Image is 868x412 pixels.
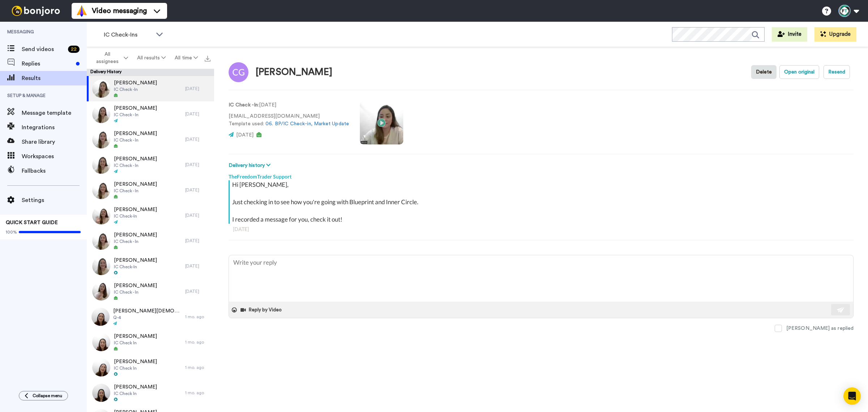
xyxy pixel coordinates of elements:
span: Collapse menu [33,393,62,399]
img: 663e52e8-f565-45a3-8e7f-abb54c1a3c69-thumb.jpg [92,282,110,300]
div: [PERSON_NAME] [256,67,332,77]
div: [DATE] [185,86,210,92]
div: Delivery History [87,69,214,76]
p: : [DATE] [229,101,349,109]
span: IC Check - In [114,239,157,244]
button: Invite [772,27,807,42]
a: [PERSON_NAME]IC Check - In[DATE] [87,127,214,152]
a: [PERSON_NAME]IC Check - In[DATE] [87,279,214,304]
a: [PERSON_NAME]IC Check - In[DATE] [87,152,214,177]
img: 565b2eb0-1329-4475-abfd-a828ea7d0c7f-thumb.jpg [92,384,110,402]
button: All results [132,51,170,64]
div: 1 mo. ago [185,314,210,320]
a: [PERSON_NAME]IC Check-In[DATE] [87,203,214,228]
strong: IC Check -In [229,102,258,108]
span: IC Check In [114,365,157,371]
span: Send videos [22,45,65,54]
span: [PERSON_NAME] [114,282,157,289]
span: IC Check - In [114,188,157,194]
div: [DATE] [185,162,210,168]
span: Message template [22,109,87,117]
span: IC Check - In [114,137,157,143]
img: 76292b6b-5e3d-4929-a20c-a0687fde8d24-thumb.jpg [92,333,110,351]
a: [PERSON_NAME]IC Check - In[DATE] [87,228,214,253]
button: Collapse menu [19,391,68,400]
a: [PERSON_NAME]IC Check - In[DATE] [87,177,214,203]
div: Open Intercom Messenger [843,387,861,405]
img: 6640bf33-88eb-4867-bcae-4da03f5d28b4-thumb.jpg [92,358,110,377]
span: IC Check In [114,391,157,396]
span: IC Check - In [114,289,157,295]
span: [PERSON_NAME] [114,206,157,213]
span: [PERSON_NAME] [114,130,157,137]
div: [DATE] [185,263,210,269]
span: [PERSON_NAME] [114,383,157,391]
img: 581ae745-fba4-4053-845b-9e2b63fbddc5-thumb.jpg [92,232,110,250]
div: [DATE] [233,226,849,233]
span: Integrations [22,123,87,132]
span: [PERSON_NAME] [114,181,157,188]
img: vm-color.svg [76,5,88,17]
button: All assignees [88,48,132,68]
a: [PERSON_NAME][DEMOGRAPHIC_DATA]Q-41 mo. ago [87,304,214,329]
span: All assignees [93,51,122,65]
span: IC Check - In [114,112,157,118]
span: Q-4 [113,315,182,320]
p: [EMAIL_ADDRESS][DOMAIN_NAME] Template used: [229,113,349,128]
span: [DATE] [236,133,254,138]
span: 100% [6,229,17,235]
a: [PERSON_NAME]IC Check -In[DATE] [87,76,214,101]
button: Delivery history [229,161,273,169]
img: export.svg [205,56,210,62]
span: [PERSON_NAME][DEMOGRAPHIC_DATA] [113,307,182,315]
span: [PERSON_NAME] [114,105,157,112]
span: QUICK START GUIDE [6,220,58,225]
button: Export all results that match these filters now. [203,52,213,63]
span: [PERSON_NAME] [114,358,157,365]
img: 443baf7e-df17-4094-851c-451d28356469-thumb.jpg [92,181,110,199]
button: Resend [824,65,850,79]
img: c14b041a-d09a-46d9-ab4e-c5ba3e643c1b-thumb.jpg [92,308,110,326]
a: [PERSON_NAME]IC Check - In[DATE] [87,101,214,127]
div: 22 [68,46,80,53]
button: Open original [779,65,819,79]
span: [PERSON_NAME] [114,231,157,239]
span: Replies [22,59,73,68]
a: [PERSON_NAME]IC Check In1 mo. ago [87,329,214,355]
span: [PERSON_NAME] [114,155,157,163]
div: TheFreedomTrader Support [229,169,854,180]
span: IC Check In [114,340,157,346]
div: 1 mo. ago [185,365,210,370]
div: [DATE] [185,136,210,142]
img: bj-logo-header-white.svg [9,6,63,16]
span: Settings [22,196,87,205]
button: Delete [751,65,776,79]
span: IC Check-In [114,213,157,219]
div: [DATE] [185,111,210,117]
span: [PERSON_NAME] [114,257,157,264]
img: bb67cb27-31b5-4fe2-8294-096965c2d4d4-thumb.jpg [92,80,110,98]
span: [PERSON_NAME] [114,79,157,87]
div: 1 mo. ago [185,390,210,396]
img: 4415e034-ed35-4e62-95ed-ed8317ed589d-thumb.jpg [92,257,110,275]
div: 1 mo. ago [185,339,210,345]
a: [PERSON_NAME]IC Check In1 mo. ago [87,380,214,405]
img: Image of Charlee Gillham [229,62,248,82]
img: a8a43c68-ad22-4d6e-b8b1-da1e92d16b41-thumb.jpg [92,130,110,148]
button: Upgrade [814,27,856,42]
img: send-white.svg [837,307,845,313]
img: 2892b56c-d96e-499a-82fb-12fcafe730a5-thumb.jpg [92,206,110,224]
span: Workspaces [22,152,87,161]
div: [DATE] [185,238,210,244]
a: [PERSON_NAME]IC Check In1 mo. ago [87,355,214,380]
img: b1400415-7ac9-4f05-a17e-9f9d1a83215a-thumb.jpg [92,105,110,123]
a: [PERSON_NAME]IC Check-In[DATE] [87,253,214,279]
span: Results [22,74,87,83]
div: Hi [PERSON_NAME], Just checking in to see how you're going with Blueprint and Inner Circle. I rec... [232,180,852,224]
div: [DATE] [185,289,210,294]
span: IC Check-In [114,264,157,270]
span: [PERSON_NAME] [114,333,157,340]
div: [DATE] [185,213,210,218]
button: Reply by Video [240,304,284,315]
